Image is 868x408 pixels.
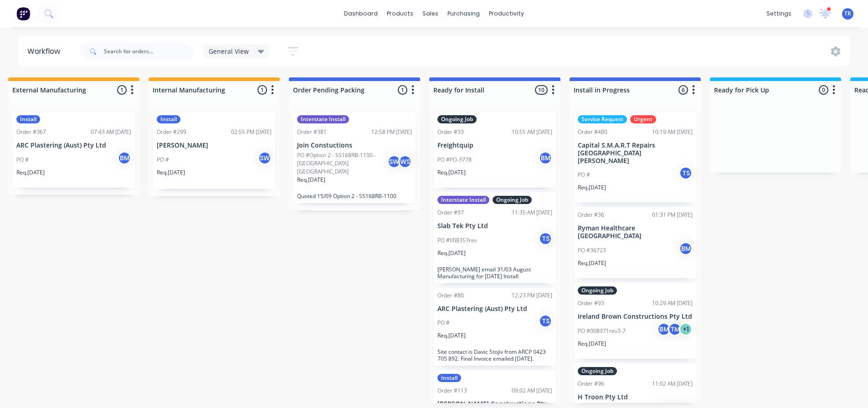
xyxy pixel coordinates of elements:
[578,115,627,123] div: Service Request
[418,7,443,20] div: sales
[437,305,552,313] p: ARC Plastering (Aust) Pty Ltd
[297,176,325,184] p: Req. [DATE]
[443,7,484,20] div: purchasing
[437,222,552,230] p: Slab Tek Pty Ltd
[437,142,552,149] p: Freightquip
[157,156,169,164] p: PO #
[630,115,656,123] div: Urgent
[293,112,416,203] div: Interstate InstallOrder #38112:58 PM [DATE]Join ConstuctionsPO #Option 2 - SS168RB-1100 - [GEOGRA...
[437,115,477,123] div: Ongoing Job
[437,291,464,300] div: Order #80
[578,211,604,219] div: Order #36
[578,259,606,267] p: Req. [DATE]
[16,156,29,164] p: PO #
[512,128,552,136] div: 10:55 AM [DATE]
[297,142,412,149] p: Join Constuctions
[209,46,249,56] span: General View
[512,291,552,300] div: 12:23 PM [DATE]
[437,236,477,245] p: PO #008353rev
[437,331,466,340] p: Req. [DATE]
[679,242,693,255] div: BM
[574,112,696,203] div: Service RequestUrgentOrder #48010:19 AM [DATE]Capital S.M.A.R.T Repairs [GEOGRAPHIC_DATA][PERSON_...
[652,211,693,219] div: 01:31 PM [DATE]
[578,286,617,295] div: Ongoing Job
[157,142,272,149] p: [PERSON_NAME]
[437,209,464,217] div: Order #97
[578,393,693,401] p: H Troon Pty Ltd
[157,115,180,123] div: Install
[16,115,40,123] div: Install
[657,322,671,336] div: BM
[437,156,472,164] p: PO #PO-3778
[578,367,617,375] div: Ongoing Job
[118,151,131,165] div: BM
[578,299,604,307] div: Order #93
[512,209,552,217] div: 11:35 AM [DATE]
[297,151,387,176] p: PO #Option 2 - SS168RB-1100 - [GEOGRAPHIC_DATA] [GEOGRAPHIC_DATA]
[578,142,693,164] p: Capital S.M.A.R.T Repairs [GEOGRAPHIC_DATA][PERSON_NAME]
[258,151,272,165] div: SW
[539,314,552,328] div: TS
[437,249,466,257] p: Req. [DATE]
[153,112,275,189] div: InstallOrder #29902:55 PM [DATE][PERSON_NAME]PO #SWReq.[DATE]
[16,128,46,136] div: Order #367
[578,224,693,240] p: Ryman Healthcare [GEOGRAPHIC_DATA]
[574,207,696,278] div: Order #3601:31 PM [DATE]Ryman Healthcare [GEOGRAPHIC_DATA]PO #36723BMReq.[DATE]
[484,7,529,20] div: productivity
[437,387,467,395] div: Order #113
[157,128,186,136] div: Order #299
[578,327,626,335] p: PO #008971rev3-7
[104,42,194,61] input: Search for orders...
[434,288,556,366] div: Order #8012:23 PM [DATE]ARC Plastering (Aust) Pty LtdPO #TSReq.[DATE]Site contact is Davic Stojiv...
[437,319,450,327] p: PO #
[297,193,412,199] p: Quoted 15/09 Option 2 - SS168RB-1100
[493,196,532,204] div: Ongoing Job
[578,380,604,388] div: Order #96
[398,155,412,168] div: WS
[762,7,796,20] div: settings
[578,246,606,255] p: PO #36723
[297,128,327,136] div: Order #381
[297,115,349,123] div: Interstate Install
[434,192,556,283] div: Interstate InstallOngoing JobOrder #9711:35 AM [DATE]Slab Tek Pty LtdPO #008353revTSReq.[DATE][PE...
[539,232,552,245] div: TS
[16,142,131,149] p: ARC Plastering (Aust) Pty Ltd
[387,155,401,168] div: SW
[382,7,418,20] div: products
[652,299,693,307] div: 10:29 AM [DATE]
[437,348,552,362] p: Site contact is Davic Stojiv from ARCP 0423 705 892. Final Invoice emailed [DATE].
[16,7,30,20] img: Factory
[679,166,693,180] div: TS
[437,374,461,382] div: Install
[578,313,693,321] p: Ireland Brown Constructions Pty Ltd
[437,266,552,280] p: [PERSON_NAME] email 31/03 August Manufacturing for [DATE] Install
[652,128,693,136] div: 10:19 AM [DATE]
[157,168,185,177] p: Req. [DATE]
[371,128,412,136] div: 12:58 PM [DATE]
[578,128,607,136] div: Order #480
[679,322,693,336] div: + 1
[578,184,606,192] p: Req. [DATE]
[437,128,464,136] div: Order #33
[91,128,131,136] div: 07:43 AM [DATE]
[339,7,382,20] a: dashboard
[437,168,466,177] p: Req. [DATE]
[574,283,696,359] div: Ongoing JobOrder #9310:29 AM [DATE]Ireland Brown Constructions Pty LtdPO #008971rev3-7BMTM+1Req.[...
[652,380,693,388] div: 11:02 AM [DATE]
[512,387,552,395] div: 09:02 AM [DATE]
[437,196,489,204] div: Interstate Install
[668,322,682,336] div: TM
[434,112,556,188] div: Ongoing JobOrder #3310:55 AM [DATE]FreightquipPO #PO-3778BMReq.[DATE]
[16,168,45,177] p: Req. [DATE]
[578,340,606,348] p: Req. [DATE]
[231,128,272,136] div: 02:55 PM [DATE]
[13,112,135,188] div: InstallOrder #36707:43 AM [DATE]ARC Plastering (Aust) Pty LtdPO #BMReq.[DATE]
[27,46,65,57] div: Workflow
[844,10,851,18] span: TR
[578,171,590,179] p: PO #
[539,151,552,165] div: BM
